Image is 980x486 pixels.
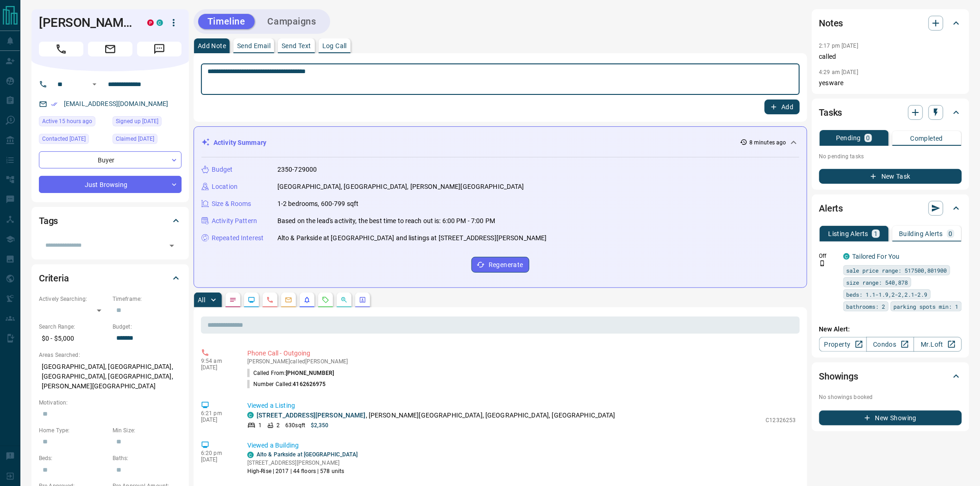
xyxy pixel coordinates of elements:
[847,278,908,287] span: size range: 540,878
[201,410,233,417] p: 6:21 pm
[198,43,226,49] p: Add Note
[285,421,305,430] p: 630 sqft
[277,182,524,192] p: [GEOGRAPHIC_DATA], [GEOGRAPHIC_DATA], [PERSON_NAME][GEOGRAPHIC_DATA]
[39,15,133,30] h1: [PERSON_NAME]
[248,296,255,304] svg: Lead Browsing Activity
[874,231,878,237] p: 1
[311,421,329,430] p: $2,350
[116,134,154,143] span: Claimed [DATE]
[42,134,86,143] span: Contacted [DATE]
[819,12,962,34] div: Notes
[247,459,358,467] p: [STREET_ADDRESS][PERSON_NAME]
[819,201,843,216] h2: Alerts
[201,134,799,151] div: Activity Summary8 minutes ago
[911,135,943,142] p: Completed
[247,349,796,358] p: Phone Call - Outgoing
[819,337,867,352] a: Property
[303,296,311,304] svg: Listing Alerts
[322,296,329,304] svg: Requests
[894,302,959,311] span: parking spots min: 1
[277,216,495,226] p: Based on the lead's activity, the best time to reach out is: 6:00 PM - 7:00 PM
[212,199,251,209] p: Size & Rooms
[113,295,182,303] p: Timeframe:
[836,135,861,141] p: Pending
[201,417,233,423] p: [DATE]
[359,296,366,304] svg: Agent Actions
[201,450,233,456] p: 6:20 pm
[247,412,254,418] div: condos.ca
[212,216,257,226] p: Activity Pattern
[137,42,182,56] span: Message
[819,16,843,31] h2: Notes
[39,42,83,56] span: Call
[819,393,962,401] p: No showings booked
[157,19,163,26] div: condos.ca
[201,364,233,371] p: [DATE]
[247,452,254,458] div: condos.ca
[749,138,786,147] p: 8 minutes ago
[39,116,108,129] div: Thu Aug 14 2025
[39,213,58,228] h2: Tags
[113,323,182,331] p: Budget:
[39,454,108,462] p: Beds:
[819,105,842,120] h2: Tasks
[113,454,182,462] p: Baths:
[257,411,616,420] p: , [PERSON_NAME][GEOGRAPHIC_DATA], [GEOGRAPHIC_DATA], [GEOGRAPHIC_DATA]
[322,43,347,49] p: Log Call
[819,43,859,49] p: 2:17 pm [DATE]
[819,169,962,184] button: New Task
[212,165,233,174] p: Budget
[39,399,182,407] p: Motivation:
[765,100,800,114] button: Add
[819,252,838,260] p: Off
[113,116,182,129] div: Sun Oct 14 2018
[285,296,292,304] svg: Emails
[229,296,237,304] svg: Notes
[914,337,961,352] a: Mr.Loft
[819,365,962,387] div: Showings
[214,138,266,148] p: Activity Summary
[277,165,317,174] p: 2350-729000
[116,117,158,126] span: Signed up [DATE]
[147,19,154,26] div: property.ca
[949,231,953,237] p: 0
[39,359,182,394] p: [GEOGRAPHIC_DATA], [GEOGRAPHIC_DATA], [GEOGRAPHIC_DATA], [GEOGRAPHIC_DATA], [PERSON_NAME][GEOGRAP...
[113,426,182,435] p: Min Size:
[39,295,108,303] p: Actively Searching:
[258,14,326,29] button: Campaigns
[471,257,529,273] button: Regenerate
[276,421,280,430] p: 2
[113,134,182,147] div: Wed Jun 09 2021
[212,182,238,192] p: Location
[819,324,962,334] p: New Alert:
[237,43,270,49] p: Send Email
[247,380,326,388] p: Number Called:
[293,381,326,387] span: 4162626975
[165,239,178,252] button: Open
[847,290,928,299] span: beds: 1.1-1.9,2-2,2.1-2.9
[39,176,182,193] div: Just Browsing
[247,358,796,365] p: [PERSON_NAME] called [PERSON_NAME]
[899,231,943,237] p: Building Alerts
[819,197,962,219] div: Alerts
[766,416,796,424] p: C12326253
[198,14,255,29] button: Timeline
[819,150,962,163] p: No pending tasks
[201,358,233,364] p: 9:54 am
[286,370,334,376] span: [PHONE_NUMBER]
[829,231,869,237] p: Listing Alerts
[247,369,334,377] p: Called From:
[819,78,962,88] p: yesware
[819,101,962,124] div: Tasks
[257,411,366,419] a: [STREET_ADDRESS][PERSON_NAME]
[266,296,274,304] svg: Calls
[39,271,69,286] h2: Criteria
[39,426,108,435] p: Home Type:
[212,233,264,243] p: Repeated Interest
[198,297,205,303] p: All
[39,323,108,331] p: Search Range:
[39,151,182,168] div: Buyer
[867,337,914,352] a: Condos
[39,267,182,289] div: Criteria
[843,253,850,260] div: condos.ca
